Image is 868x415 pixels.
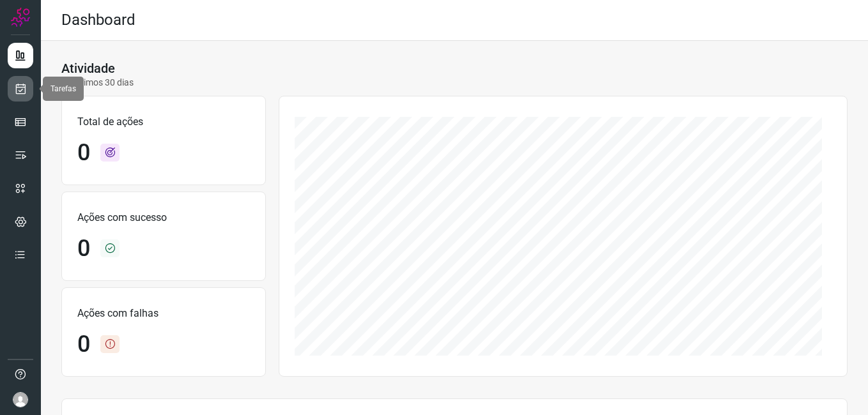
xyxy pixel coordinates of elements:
[61,61,115,76] h3: Atividade
[77,306,250,321] p: Ações com falhas
[13,392,28,407] img: avatar-user-boy.jpg
[77,114,250,130] p: Total de ações
[77,210,250,225] p: Ações com sucesso
[77,235,90,262] h1: 0
[11,8,30,27] img: Logo
[77,331,90,358] h1: 0
[50,84,76,93] span: Tarefas
[77,139,90,167] h1: 0
[61,11,136,29] h2: Dashboard
[61,76,134,89] p: Últimos 30 dias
